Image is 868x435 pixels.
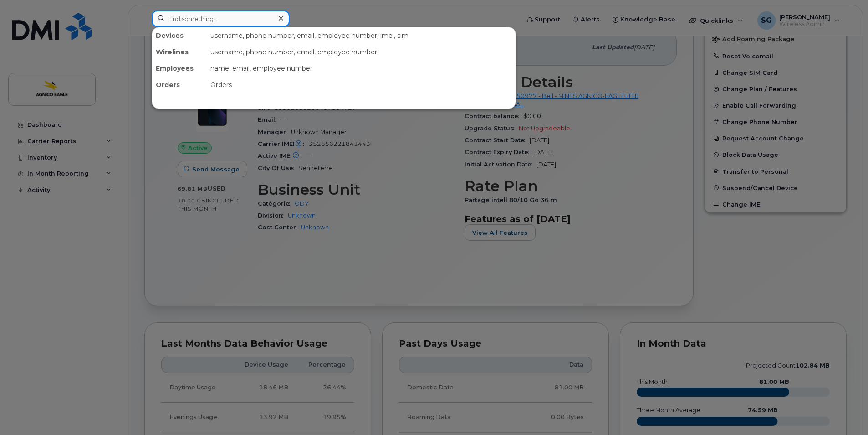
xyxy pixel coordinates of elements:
[207,27,516,44] div: username, phone number, email, employee number, imei, sim
[152,77,207,93] div: Orders
[207,44,516,60] div: username, phone number, email, employee number
[152,44,207,60] div: Wirelines
[207,77,516,93] div: Orders
[207,60,516,77] div: name, email, employee number
[152,60,207,77] div: Employees
[152,27,207,44] div: Devices
[152,10,290,27] input: Find something...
